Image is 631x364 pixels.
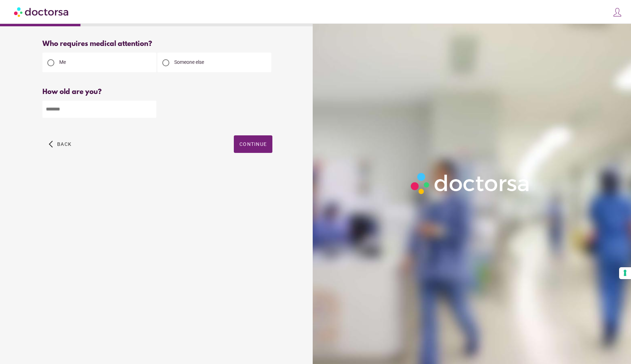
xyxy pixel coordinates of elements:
[234,135,272,153] button: Continue
[42,40,272,48] div: Who requires medical attention?
[42,88,272,96] div: How old are you?
[612,7,622,17] img: icons8-customer-100.png
[239,141,267,147] span: Continue
[57,141,72,147] span: Back
[46,135,74,153] button: arrow_back_ios Back
[619,267,631,279] button: Your consent preferences for tracking technologies
[59,59,66,65] span: Me
[174,59,204,65] span: Someone else
[407,169,534,197] img: Logo-Doctorsa-trans-White-partial-flat.png
[14,4,69,20] img: Doctorsa.com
